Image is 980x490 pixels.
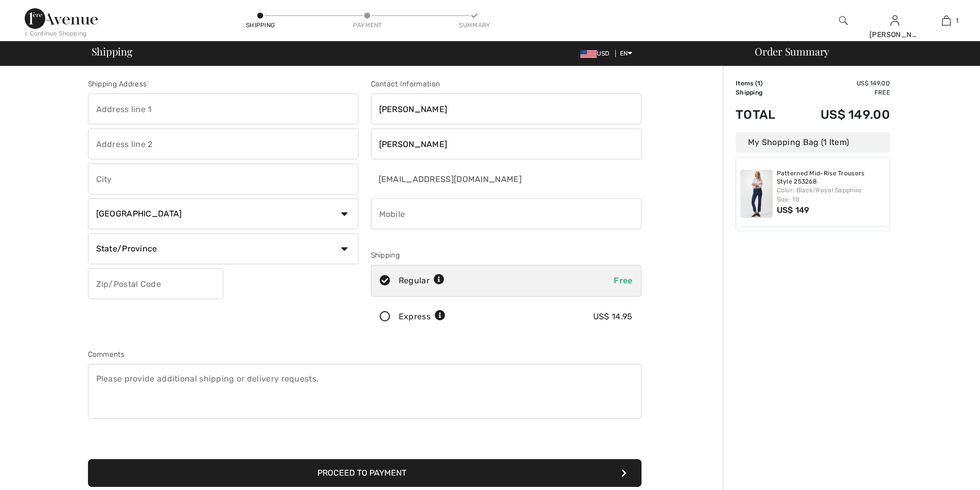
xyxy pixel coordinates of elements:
td: Items ( ) [736,79,792,88]
div: My Shopping Bag (1 Item) [736,132,890,153]
div: Comments [88,349,642,360]
span: Free [614,276,632,285]
img: search the website [839,14,848,27]
div: Shipping Address [88,79,359,89]
div: Order Summary [742,46,974,57]
a: Patterned Mid-Rise Trousers Style 253268 [777,170,886,186]
td: US$ 149.00 [792,79,890,88]
input: E-mail [371,164,574,194]
div: Express [399,311,446,323]
input: Address line 1 [88,94,359,124]
input: City [88,164,359,194]
input: Zip/Postal Code [88,268,223,299]
span: Shipping [92,46,133,57]
div: Color: Black/Royal Sapphire Size: 10 [777,186,886,204]
td: Free [792,88,890,97]
span: USD [580,50,613,57]
span: EN [620,50,633,57]
div: Shipping [245,21,276,30]
button: Proceed to Payment [88,459,642,487]
img: My Bag [942,14,951,27]
input: First name [371,94,642,124]
span: 1 [757,80,760,87]
a: Sign In [890,15,899,25]
img: Patterned Mid-Rise Trousers Style 253268 [740,170,773,218]
a: 1 [921,14,971,27]
span: US$ 149 [777,205,810,215]
input: Mobile [371,198,642,229]
div: Contact Information [371,79,642,89]
td: Total [736,97,792,132]
span: 1 [956,16,958,25]
img: US Dollar [580,50,597,58]
img: My Info [890,14,899,27]
div: Payment [352,21,383,30]
div: Regular [399,275,444,287]
div: Shipping [371,250,642,261]
input: Address line 2 [88,129,359,159]
img: 1ère Avenue [25,8,98,29]
div: < Continue Shopping [25,29,87,38]
td: US$ 149.00 [792,97,890,132]
div: [PERSON_NAME] [869,29,920,40]
div: US$ 14.95 [593,311,633,323]
td: Shipping [736,88,792,97]
input: Last name [371,129,642,159]
div: Summary [459,21,490,30]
